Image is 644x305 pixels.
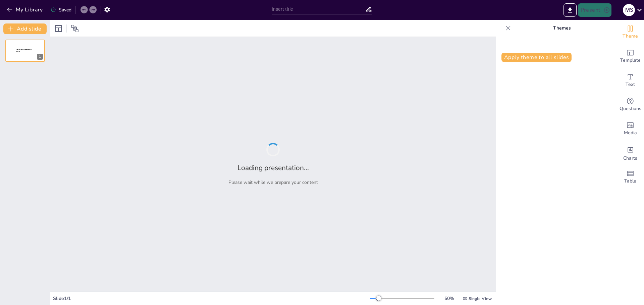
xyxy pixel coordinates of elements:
button: Add slide [3,23,47,34]
span: Media [624,129,637,137]
div: 1 [5,40,45,62]
button: Apply theme to all slides [501,53,572,62]
span: Charts [623,155,637,162]
button: M S [623,3,635,17]
div: Get real-time input from your audience [617,93,644,117]
span: Questions [620,105,641,112]
input: Insert title [272,4,365,14]
span: Sendsteps presentation editor [16,49,32,52]
span: Theme [623,33,638,40]
div: Add images, graphics, shapes or video [617,117,644,141]
div: Saved [51,7,71,13]
div: M S [623,4,635,16]
div: Slide 1 / 1 [53,295,370,302]
span: Single View [469,296,492,301]
h2: Loading presentation... [237,163,309,172]
div: 1 [37,54,43,60]
span: Position [71,24,79,33]
div: Add a table [617,165,644,189]
button: Export to PowerPoint [563,3,577,17]
span: Table [624,177,636,185]
button: My Library [5,4,46,15]
span: Text [626,81,635,88]
div: Add charts and graphs [617,141,644,165]
button: Present [578,3,611,17]
div: 50 % [441,295,457,302]
p: Themes [514,20,610,36]
span: Template [620,57,641,64]
p: Please wait while we prepare your content [228,179,318,186]
div: Layout [53,23,64,34]
div: Change the overall theme [617,20,644,44]
div: Add ready made slides [617,44,644,68]
div: Add text boxes [617,68,644,93]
